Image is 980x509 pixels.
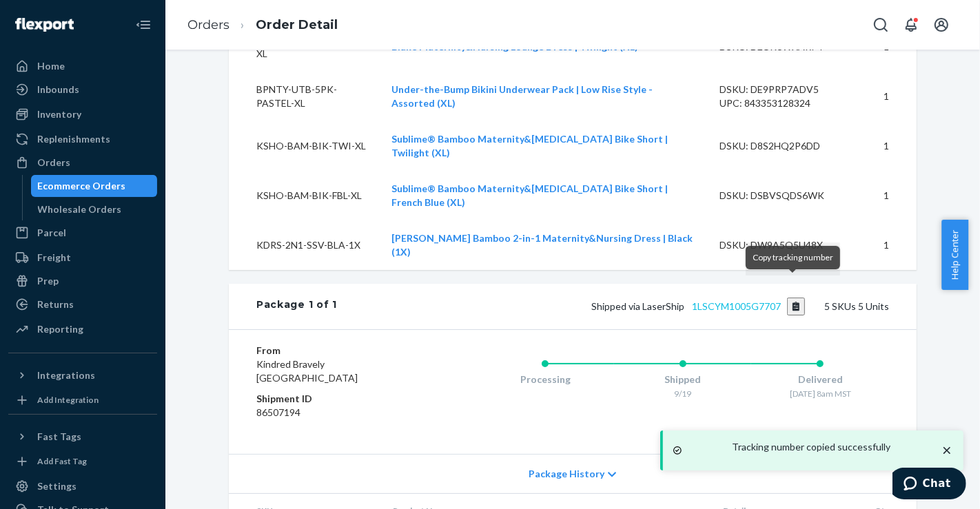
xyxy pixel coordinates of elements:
[860,220,917,270] td: 1
[37,132,110,146] div: Replenishments
[31,198,158,220] a: Wholesale Orders
[8,453,157,470] a: Add Fast Tag
[753,252,833,262] span: Copy tracking number
[940,444,954,457] svg: close toast
[614,388,752,399] div: 9/19
[8,128,157,150] a: Replenishments
[8,392,157,408] a: Add Integration
[37,322,83,336] div: Reporting
[229,72,381,121] td: BPNTY-UTB-5PK-PASTEL-XL
[229,121,381,171] td: KSHO-BAM-BIK-TWI-XL
[256,392,421,406] dt: Shipment ID
[614,373,752,386] div: Shipped
[256,344,421,357] dt: From
[897,11,925,39] button: Open notifications
[392,183,668,208] a: Sublime® Bamboo Maternity&[MEDICAL_DATA] Bike Short | French Blue (XL)
[592,300,806,312] span: Shipped via LaserShip
[37,59,65,73] div: Home
[719,96,849,110] div: UPC: 843353128324
[176,5,349,45] ol: breadcrumbs
[8,103,157,125] a: Inventory
[8,426,157,448] button: Fast Tags
[8,364,157,386] button: Integrations
[860,72,917,121] td: 1
[860,121,917,171] td: 1
[787,298,806,315] button: Copy tracking number
[37,479,76,493] div: Settings
[732,440,890,454] p: Tracking number copied successfully
[928,11,955,39] button: Open account menu
[8,318,157,340] a: Reporting
[529,467,604,481] span: Package History
[15,18,74,32] img: Flexport logo
[37,83,79,96] div: Inbounds
[256,298,337,315] div: Package 1 of 1
[38,202,122,216] div: Wholesale Orders
[719,83,849,96] div: DSKU: DE9PRP7ADV5
[8,152,157,174] a: Orders
[392,133,668,158] a: Sublime® Bamboo Maternity&[MEDICAL_DATA] Bike Short | Twilight (XL)
[130,11,157,39] button: Close Navigation
[8,293,157,315] a: Returns
[37,430,81,444] div: Fast Tags
[37,274,59,288] div: Prep
[37,298,74,311] div: Returns
[476,373,614,386] div: Processing
[867,11,895,39] button: Open Search Box
[37,394,99,406] div: Add Integration
[31,175,158,197] a: Ecommerce Orders
[719,238,849,252] div: DSKU: DW9A5Q5U48X
[719,139,849,153] div: DSKU: D8S2HQ2P6DD
[392,83,653,109] a: Under-the-Bump Bikini Underwear Pack | Low Rise Style - Assorted (XL)
[719,189,849,202] div: DSKU: DSBVSQDS6WK
[38,179,126,193] div: Ecommerce Orders
[8,222,157,244] a: Parcel
[229,171,381,220] td: KSHO-BAM-BIK-FBL-XL
[256,358,358,384] span: Kindred Bravely [GEOGRAPHIC_DATA]
[8,270,157,292] a: Prep
[8,79,157,101] a: Inbounds
[187,17,229,32] a: Orders
[37,107,81,121] div: Inventory
[941,220,968,290] button: Help Center
[337,298,889,315] div: 5 SKUs 5 Units
[751,373,889,386] div: Delivered
[37,251,71,264] div: Freight
[37,226,66,240] div: Parcel
[392,232,693,258] a: [PERSON_NAME] Bamboo 2-in-1 Maternity&Nursing Dress | Black (1X)
[229,220,381,270] td: KDRS-2N1-SSV-BLA-1X
[37,156,70,169] div: Orders
[8,247,157,269] a: Freight
[860,171,917,220] td: 1
[37,455,87,467] div: Add Fast Tag
[256,17,338,32] a: Order Detail
[8,475,157,497] a: Settings
[256,406,421,419] dd: 86507194
[751,388,889,399] div: [DATE] 8am MST
[693,300,782,312] a: 1LSCYM1005G7707
[892,468,966,502] iframe: Opens a widget where you can chat to one of our agents
[8,55,157,77] a: Home
[37,368,95,382] div: Integrations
